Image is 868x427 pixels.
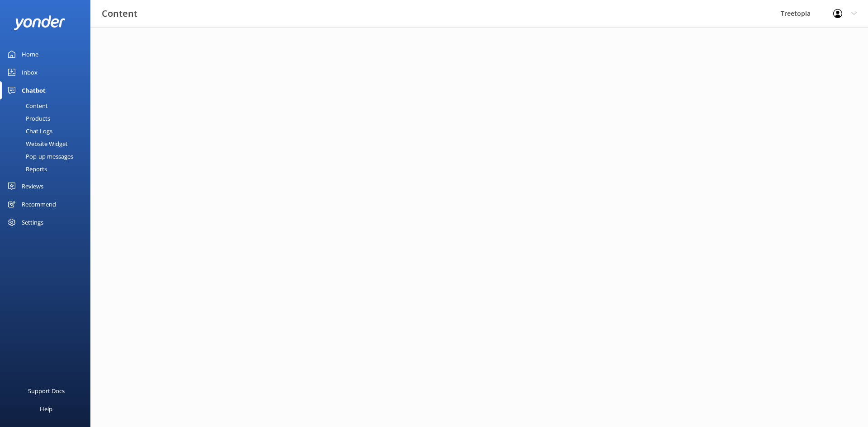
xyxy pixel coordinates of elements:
a: Reports [5,163,90,175]
div: Home [22,45,38,63]
div: Settings [22,213,43,231]
div: Help [40,400,52,418]
a: Chat Logs [5,125,90,137]
div: Website Widget [5,137,68,150]
a: Content [5,99,90,112]
h3: Content [102,6,137,21]
div: Content [5,99,48,112]
div: Chatbot [22,81,46,99]
div: Support Docs [28,382,65,400]
a: Products [5,112,90,125]
div: Chat Logs [5,125,52,137]
div: Recommend [22,195,56,213]
a: Website Widget [5,137,90,150]
div: Reports [5,163,47,175]
img: yonder-white-logo.png [14,15,66,30]
div: Reviews [22,177,43,195]
div: Products [5,112,50,125]
a: Pop-up messages [5,150,90,163]
div: Inbox [22,63,38,81]
div: Pop-up messages [5,150,73,163]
